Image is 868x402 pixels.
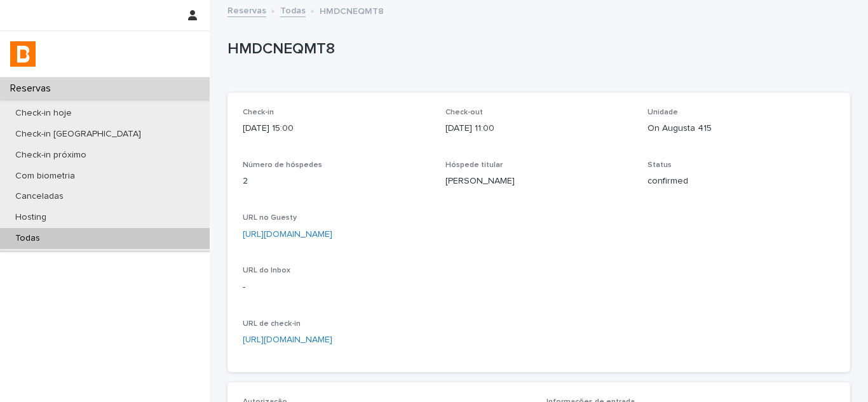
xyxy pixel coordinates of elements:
[445,122,633,135] p: [DATE] 11:00
[227,40,845,58] p: HMDCNEQMT8
[243,161,322,169] span: Número de hóspedes
[5,108,82,119] p: Check-in hoje
[445,175,633,188] p: [PERSON_NAME]
[5,83,61,95] p: Reservas
[5,129,151,140] p: Check-in [GEOGRAPHIC_DATA]
[280,3,306,17] a: Todas
[243,175,430,188] p: 2
[320,3,384,17] p: HMDCNEQMT8
[227,3,266,17] a: Reservas
[5,191,74,202] p: Canceladas
[445,109,483,116] span: Check-out
[243,267,290,274] span: URL do Inbox
[243,335,332,344] a: [URL][DOMAIN_NAME]
[243,122,430,135] p: [DATE] 15:00
[243,230,332,239] a: [URL][DOMAIN_NAME]
[648,109,678,116] span: Unidade
[243,214,297,222] span: URL no Guesty
[5,150,97,161] p: Check-in próximo
[5,233,50,244] p: Todas
[648,161,672,169] span: Status
[5,212,57,223] p: Hosting
[10,41,36,67] img: zVaNuJHRTjyIjT5M9Xd5
[648,175,835,188] p: confirmed
[243,320,301,328] span: URL de check-in
[648,122,835,135] p: On Augusta 415
[445,161,503,169] span: Hóspede titular
[243,281,430,294] p: -
[243,109,274,116] span: Check-in
[5,171,85,182] p: Com biometria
